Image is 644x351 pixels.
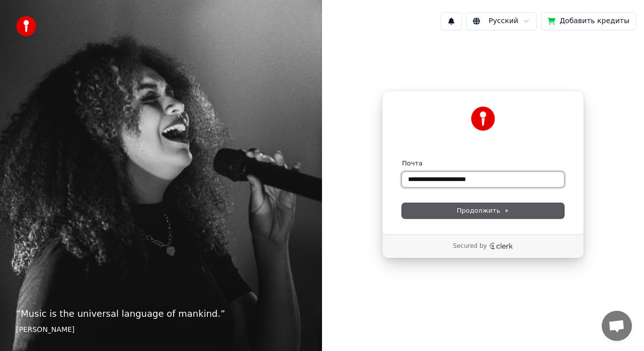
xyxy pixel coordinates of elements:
[16,16,36,36] img: youka
[457,206,510,215] span: Продолжить
[489,242,513,249] a: Clerk logo
[471,107,495,131] img: Youka
[541,12,636,30] button: Добавить кредиты
[16,325,306,335] footer: [PERSON_NAME]
[602,311,632,341] div: Открытый чат
[453,242,487,250] p: Secured by
[16,307,306,321] p: “ Music is the universal language of mankind. ”
[402,203,564,218] button: Продолжить
[402,159,423,168] label: Почта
